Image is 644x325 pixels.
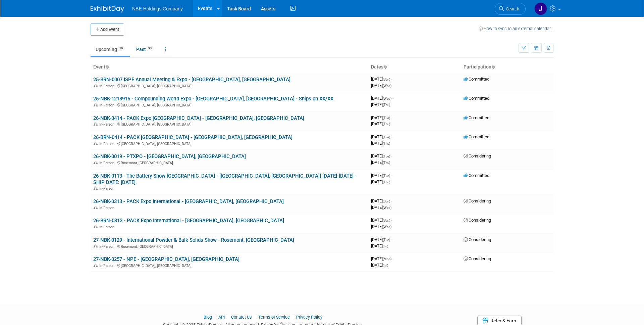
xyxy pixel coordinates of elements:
span: | [291,315,295,320]
span: [DATE] [371,77,392,82]
span: (Tue) [383,154,390,158]
span: In-Person [99,161,116,165]
a: Past33 [131,43,159,56]
span: Considering [464,153,491,158]
span: 33 [146,46,154,51]
span: - [391,153,392,158]
span: [DATE] [371,160,390,165]
span: (Sun) [383,78,390,81]
a: 26-NBK-0113 - The Battery Show [GEOGRAPHIC_DATA] - [[GEOGRAPHIC_DATA], [GEOGRAPHIC_DATA]] [DATE]-... [93,173,357,185]
span: (Wed) [383,84,391,88]
a: 27-NBK-0129 - International Powder & Bulk Solids Show - Rosemont, [GEOGRAPHIC_DATA] [93,237,294,243]
a: 26-NBK-0313 - PACK Expo International - [GEOGRAPHIC_DATA], [GEOGRAPHIC_DATA] [93,198,284,204]
span: Considering [464,256,491,261]
span: (Thu) [383,180,390,184]
a: Sort by Start Date [383,64,387,69]
span: Search [504,6,519,11]
span: (Thu) [383,142,390,145]
span: (Wed) [383,225,391,229]
span: (Thu) [383,122,390,126]
span: [DATE] [371,121,390,126]
span: In-Person [99,225,116,229]
span: 10 [117,46,125,51]
span: (Mon) [383,257,391,261]
img: In-Person Event [94,84,98,87]
a: Contact Us [231,315,252,320]
img: In-Person Event [94,122,98,126]
img: In-Person Event [94,103,98,106]
span: (Tue) [383,135,390,139]
span: - [391,115,392,120]
img: In-Person Event [94,264,98,267]
img: In-Person Event [94,225,98,228]
a: 26-NBK-0019 - PTXPO - [GEOGRAPHIC_DATA], [GEOGRAPHIC_DATA] [93,153,246,159]
span: In-Person [99,186,116,191]
span: - [391,77,392,82]
span: [DATE] [371,198,392,203]
span: Considering [464,237,491,242]
div: [GEOGRAPHIC_DATA], [GEOGRAPHIC_DATA] [93,121,366,127]
span: [DATE] [371,96,393,101]
a: Search [495,3,526,15]
div: [GEOGRAPHIC_DATA], [GEOGRAPHIC_DATA] [93,102,366,107]
a: How to sync to an external calendar... [479,26,553,31]
span: (Tue) [383,238,390,242]
span: - [391,173,392,178]
div: [GEOGRAPHIC_DATA], [GEOGRAPHIC_DATA] [93,83,366,88]
span: [DATE] [371,179,390,184]
a: Privacy Policy [296,315,322,320]
span: [DATE] [371,141,390,146]
span: NBE Holdings Company [132,6,183,11]
span: In-Person [99,103,116,107]
span: [DATE] [371,237,392,242]
div: Rosemont, [GEOGRAPHIC_DATA] [93,160,366,165]
button: Add Event [91,24,124,36]
span: [DATE] [371,224,391,229]
span: [DATE] [371,83,391,88]
a: 27-NBK-0257 - NPE - [GEOGRAPHIC_DATA], [GEOGRAPHIC_DATA] [93,256,239,262]
span: - [391,237,392,242]
span: (Thu) [383,103,390,107]
a: Terms of Service [258,315,290,320]
span: [DATE] [371,134,392,139]
span: [DATE] [371,218,392,223]
span: Committed [464,77,489,82]
img: In-Person Event [94,244,98,248]
th: Event [91,61,368,73]
span: Considering [464,198,491,203]
span: [DATE] [371,243,388,248]
span: (Wed) [383,97,391,100]
span: [DATE] [371,263,388,268]
a: Upcoming10 [91,43,130,56]
span: - [391,134,392,139]
div: [GEOGRAPHIC_DATA], [GEOGRAPHIC_DATA] [93,141,366,146]
span: [DATE] [371,173,392,178]
span: In-Person [99,264,116,268]
th: Dates [368,61,461,73]
span: [DATE] [371,153,392,158]
span: (Sun) [383,219,390,222]
span: - [392,96,393,101]
a: Blog [204,315,212,320]
th: Participation [461,61,553,73]
a: 25-BRN-0007 ISPE Annual Meeting & Expo - [GEOGRAPHIC_DATA], [GEOGRAPHIC_DATA] [93,77,290,83]
span: [DATE] [371,256,393,261]
span: [DATE] [371,115,392,120]
span: (Sun) [383,199,390,203]
img: John Vargo [534,2,547,15]
img: In-Person Event [94,142,98,145]
a: 26-BRN-0313 - PACK Expo International - [GEOGRAPHIC_DATA], [GEOGRAPHIC_DATA] [93,218,284,224]
a: Sort by Event Name [105,64,109,69]
span: Committed [464,173,489,178]
span: Considering [464,218,491,223]
span: Committed [464,96,489,101]
span: (Wed) [383,206,391,210]
a: Sort by Participation Type [491,64,495,69]
span: In-Person [99,244,116,249]
span: - [392,256,393,261]
div: [GEOGRAPHIC_DATA], [GEOGRAPHIC_DATA] [93,263,366,268]
span: In-Person [99,84,116,88]
span: In-Person [99,142,116,146]
span: | [213,315,217,320]
span: [DATE] [371,205,391,210]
